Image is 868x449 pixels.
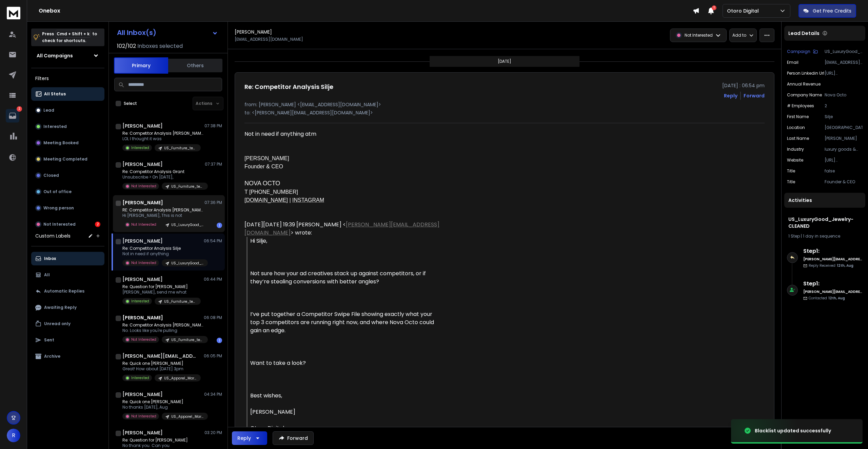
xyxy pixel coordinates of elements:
[95,222,100,227] div: 2
[809,296,845,301] p: Contacted
[122,328,204,333] p: No. Looks like you're pulling
[787,49,810,54] p: Campaign
[204,238,222,244] p: 06:54 PM
[787,147,804,152] p: industry
[7,429,20,442] button: R
[122,207,204,213] p: RE: Competitor Analysis [PERSON_NAME]
[31,317,104,331] button: Unread only
[787,157,803,163] p: website
[131,260,156,265] p: Not Interested
[114,57,168,74] button: Primary
[825,60,863,65] p: [EMAIL_ADDRESS][DOMAIN_NAME]
[122,213,204,218] p: Hi [PERSON_NAME], This is not
[122,238,163,244] h1: [PERSON_NAME]
[31,49,104,62] button: All Campaigns
[232,431,267,445] button: Reply
[825,114,863,119] p: Silje
[685,33,713,38] p: Not Interested
[244,180,280,187] span: NOVA OCTO
[787,49,818,54] button: Campaign
[171,222,204,227] p: US_LuxuryGood_Jewelry-CLEANED
[117,29,156,36] h1: All Inbox(s)
[787,81,821,87] p: Annual Revenue
[31,74,104,83] h3: Filters
[204,315,222,320] p: 06:08 PM
[788,233,800,239] span: 1 Step
[168,58,222,73] button: Others
[56,30,91,38] span: Cmd + Shift + k
[803,247,863,255] h6: Step 1 :
[825,179,863,185] p: Founder & CEO
[122,123,163,129] h1: [PERSON_NAME]
[798,4,856,18] button: Get Free Credits
[244,101,765,108] p: from: [PERSON_NAME] <[EMAIL_ADDRESS][DOMAIN_NAME]>
[43,222,76,227] p: Not Interested
[122,366,201,372] p: Great! How about [DATE] 3pm
[122,284,201,289] p: Re: Question for [PERSON_NAME]
[131,145,149,150] p: Interested
[122,322,204,328] p: Re: Competitor Analysis [PERSON_NAME]
[122,131,204,136] p: Re: Competitor Analysis [PERSON_NAME]
[787,71,824,76] p: Person Linkedin Url
[803,280,863,288] h6: Step 1 :
[244,221,442,237] div: [DATE][DATE] 19:39 [PERSON_NAME] < > wrote:
[131,375,149,380] p: Interested
[727,7,762,14] p: Otoro Digital
[164,146,197,151] p: US_Furniture_techfilters-CLEANED
[788,30,820,37] p: Lead Details
[31,350,104,363] button: Archive
[131,414,156,419] p: Not Interested
[131,299,149,304] p: Interested
[122,199,163,206] h1: [PERSON_NAME]
[787,60,798,65] p: Email
[217,223,222,228] div: 1
[244,221,439,237] a: [PERSON_NAME][EMAIL_ADDRESS][DOMAIN_NAME]
[31,152,104,166] button: Meeting Completed
[31,268,104,282] button: All
[244,155,289,161] font: [PERSON_NAME]
[787,168,795,174] p: title
[787,136,809,141] p: Last Name
[43,156,87,162] p: Meeting Completed
[825,92,863,98] p: Nova Octo
[803,257,863,262] h6: [PERSON_NAME][EMAIL_ADDRESS][DOMAIN_NAME]
[787,179,795,185] p: Title
[131,222,156,227] p: Not Interested
[43,173,59,178] p: Closed
[237,435,251,442] div: Reply
[828,296,845,301] span: 12th, Aug
[292,197,324,203] a: INSTAGRAM
[164,299,197,304] p: US_Furniture_techfilters-CLEANED
[35,232,71,239] h3: Custom Labels
[44,337,54,343] p: Sent
[122,405,204,410] p: No thanks [DATE], Aug
[755,427,831,434] div: Blacklist updated successfully
[31,252,104,265] button: Inbox
[31,87,104,101] button: All Status
[112,26,223,39] button: All Inbox(s)
[7,7,20,19] img: logo
[43,205,74,211] p: Wrong person
[37,52,73,59] h1: All Campaigns
[6,109,19,123] a: 2
[42,31,97,44] p: Press to check for shortcuts.
[244,164,283,169] font: Founder & CEO
[825,168,863,174] p: false
[217,338,222,343] div: 1
[31,120,104,133] button: Interested
[31,284,104,298] button: Automatic Replies
[171,261,204,266] p: US_LuxuryGood_Jewelry-CLEANED
[273,431,314,445] button: Forward
[204,200,222,205] p: 07:36 PM
[122,246,204,251] p: Re: Competitor Analysis Silje
[122,361,201,366] p: Re: Quick one [PERSON_NAME]
[787,103,814,109] p: # Employees
[44,272,50,278] p: All
[744,92,765,99] div: Forward
[244,197,288,203] a: [DOMAIN_NAME]
[244,189,298,195] span: T [PHONE_NUMBER]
